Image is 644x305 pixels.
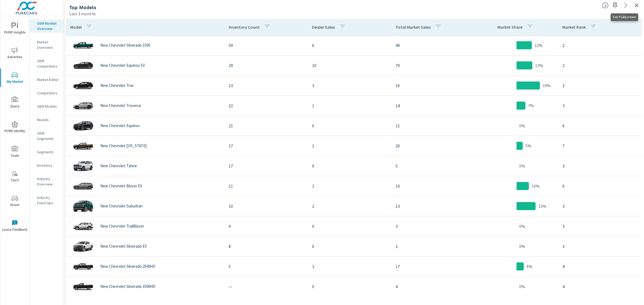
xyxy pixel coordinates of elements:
[229,42,303,49] p: 59
[562,24,586,30] p: Market Rank
[312,203,387,209] p: 2
[30,161,64,169] div: Inventory
[37,39,59,50] p: Market Overview
[30,19,64,33] div: OEM Market Overview
[100,244,147,249] p: New Chevrolet Silverado EV
[562,82,637,89] p: 2
[72,98,94,114] img: glamour
[37,117,59,122] p: Models
[528,102,534,109] p: 7%
[312,143,387,149] p: 1
[229,62,303,69] p: 29
[37,104,59,109] p: OEM Models
[532,183,540,189] p: 10%
[229,263,303,270] p: 5
[229,82,303,89] p: 23
[30,76,64,84] div: Market Editor
[30,129,64,143] div: OEM Segments
[396,102,470,109] p: 14
[37,163,59,168] p: Inventory
[621,1,630,10] a: See more details in report
[562,163,637,169] p: 3
[37,21,59,31] p: OEM Market Overview
[69,10,96,17] p: Last 3 months
[100,123,140,128] p: New Chevrolet Equinox
[229,163,303,169] p: 17
[396,82,470,89] p: 16
[72,118,94,134] img: glamour
[2,96,28,110] span: Query
[312,42,387,49] p: 6
[519,163,525,169] p: 0%
[37,58,59,69] p: OEM Competitors
[37,149,59,155] p: Segments
[72,138,94,154] img: glamour
[229,203,303,209] p: 10
[602,2,609,9] span: Find the biggest opportunities within your model lineup nationwide. [Source: Market registration ...
[526,263,532,270] p: 6%
[312,62,387,69] p: 10
[100,43,150,48] p: New Chevrolet Silverado 1500
[2,170,28,184] span: Tier2
[396,203,470,209] p: 13
[562,62,637,69] p: 2
[229,102,303,109] p: 22
[72,238,94,254] img: glamour
[535,42,543,49] p: 12%
[30,102,64,110] div: OEM Models
[396,223,470,229] p: 3
[100,224,144,229] p: New Chevrolet TrailBlazer
[2,146,28,159] span: Tools
[396,62,470,69] p: 79
[72,37,94,53] img: glamour
[30,175,64,188] div: Industry Overview
[562,143,637,149] p: 7
[37,77,59,82] p: Market Editor
[229,283,303,290] p: —
[30,38,64,51] div: Market Overview
[229,243,303,250] p: 8
[312,263,387,270] p: 1
[562,122,637,129] p: 6
[229,122,303,129] p: 21
[519,223,525,229] p: 0%
[396,183,470,189] p: 10
[312,122,387,129] p: 0
[100,63,145,68] p: New Chevrolet Equinox EV
[562,263,637,270] p: 4
[229,183,303,189] p: 11
[535,62,543,69] p: 13%
[72,258,94,274] img: glamour
[396,143,470,149] p: 20
[396,263,470,270] p: 17
[519,283,525,290] p: 0%
[30,194,64,207] div: Industry Fixed Ops
[562,283,637,290] p: 4
[312,223,387,229] p: 0
[72,158,94,174] img: glamour
[2,47,28,60] span: Advertise
[519,122,525,129] p: 0%
[100,83,134,88] p: New Chevrolet Trax
[2,121,28,134] span: PURE Identity
[2,72,28,85] span: My Market
[100,103,141,108] p: New Chevrolet Traverse
[396,283,470,290] p: 4
[312,163,387,169] p: 0
[0,16,29,238] div: nav menu
[2,195,28,208] span: Driver
[100,264,155,269] p: New Chevrolet Silverado 2500HD
[497,24,522,30] p: Market Share
[538,203,546,209] p: 15%
[30,116,64,124] div: Models
[312,243,387,250] p: 0
[100,163,137,168] p: New Chevrolet Tahoe
[37,90,59,96] p: Competitors
[396,243,470,250] p: 2
[100,143,147,148] p: New Chevrolet [US_STATE]
[525,143,531,149] p: 5%
[100,204,142,209] p: New Chevrolet Suburban
[72,178,94,194] img: glamour
[2,23,28,36] span: PURE Insights
[396,24,431,30] p: Total Market Sales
